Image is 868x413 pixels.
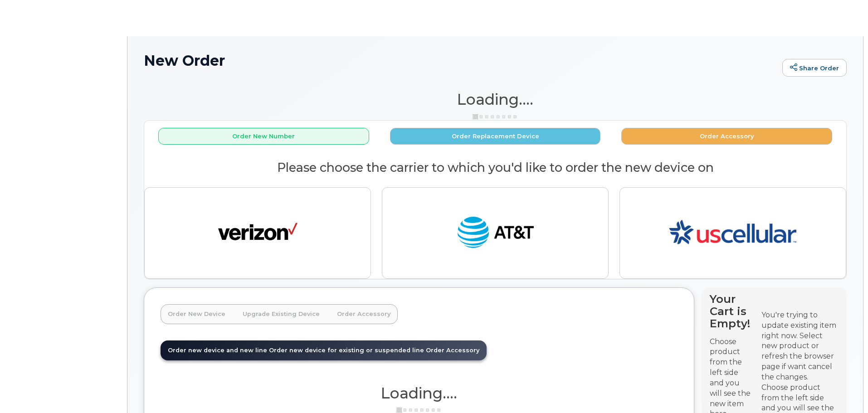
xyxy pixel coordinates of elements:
[710,293,753,330] h4: Your Cart is Empty!
[621,128,832,145] button: Order Accessory
[161,385,678,401] h1: Loading....
[269,347,424,354] span: Order new device for existing or suspended line
[168,347,267,354] span: Order new device and new line
[144,53,778,68] h1: New Order
[144,161,846,175] h2: Please choose the carrier to which you'd like to order the new device on
[235,304,327,324] a: Upgrade Existing Device
[456,213,535,253] img: at_t-fb3d24644a45acc70fc72cc47ce214d34099dfd970ee3ae2334e4251f9d920fd.png
[161,304,233,324] a: Order New Device
[330,304,398,324] a: Order Accessory
[426,347,479,354] span: Order Accessory
[473,113,518,120] img: ajax-loader-3a6953c30dc77f0bf724df975f13086db4f4c1262e45940f03d1251963f1bf2e.gif
[761,310,839,383] div: You're trying to update existing item right now. Select new product or refresh the browser page i...
[144,91,847,107] h1: Loading....
[669,195,796,271] img: us-53c3169632288c49726f5d6ca51166ebf3163dd413c8a1bd00aedf0ff3a7123e.png
[782,59,847,77] a: Share Order
[390,128,601,145] button: Order Replacement Device
[218,213,297,253] img: verizon-ab2890fd1dd4a6c9cf5f392cd2db4626a3dae38ee8226e09bcb5c993c4c79f81.png
[158,128,369,145] button: Order New Number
